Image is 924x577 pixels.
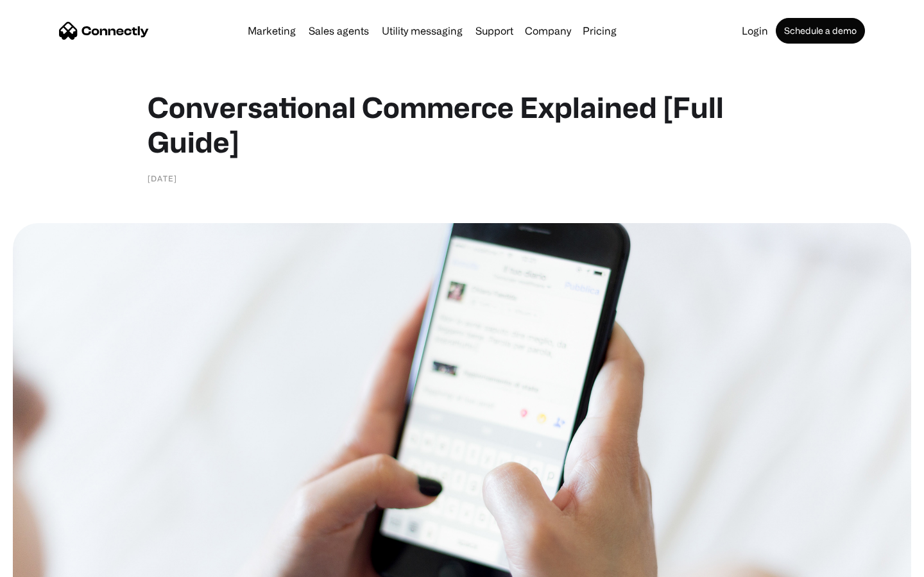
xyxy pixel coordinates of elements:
a: Support [470,26,518,36]
aside: Language selected: English [13,555,77,573]
h1: Conversational Commerce Explained [Full Guide] [148,90,776,159]
a: Pricing [577,26,622,36]
a: Utility messaging [377,26,468,36]
a: Marketing [243,26,301,36]
div: Company [525,22,571,40]
div: [DATE] [148,172,177,185]
ul: Language list [26,555,77,573]
a: Sales agents [304,26,374,36]
a: Login [737,26,773,36]
div: Company [521,22,575,40]
a: Schedule a demo [776,18,865,44]
a: home [59,21,149,40]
